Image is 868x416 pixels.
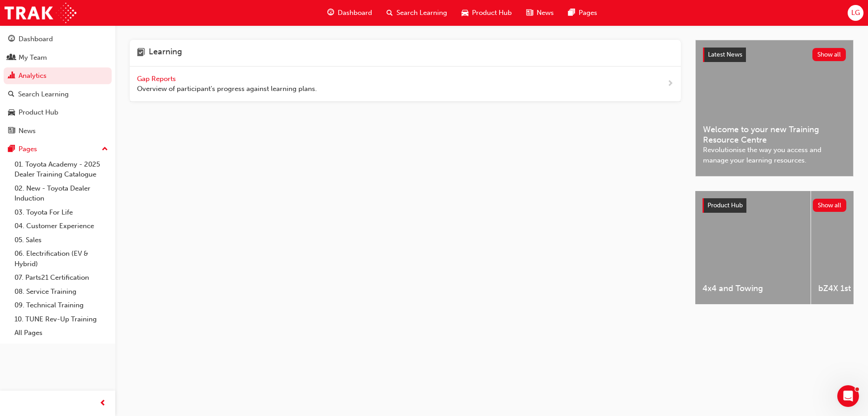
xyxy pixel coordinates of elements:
a: 07. Parts21 Certification [11,271,112,285]
span: car-icon [462,7,468,19]
button: LG [848,5,863,21]
a: My Team [4,49,112,66]
span: pages-icon [568,7,575,19]
span: Revolutionise the way you access and manage your learning resources. [703,145,846,165]
a: 01. Toyota Academy - 2025 Dealer Training Catalogue [11,158,112,182]
img: Trak [5,3,76,23]
span: LG [851,8,860,18]
button: Pages [4,141,112,158]
span: Product Hub [472,8,512,18]
h4: Learning [149,47,182,59]
span: Pages [579,8,597,18]
a: Dashboard [4,31,112,48]
iframe: Intercom live chat [837,385,859,407]
span: Dashboard [338,8,372,18]
a: News [4,123,112,139]
span: Welcome to your new Training Resource Centre [703,124,846,145]
span: chart-icon [8,72,15,80]
span: news-icon [8,127,15,135]
span: news-icon [526,7,533,19]
button: Show all [813,199,847,212]
button: DashboardMy TeamAnalyticsSearch LearningProduct HubNews [4,29,112,141]
a: car-iconProduct Hub [454,4,519,22]
a: Gap Reports Overview of participant's progress against learning plans.next-icon [130,67,681,102]
button: Show all [812,48,846,61]
span: Search Learning [396,8,447,18]
a: Analytics [4,67,112,84]
a: 09. Technical Training [11,298,112,312]
div: My Team [19,53,47,63]
a: Latest NewsShow allWelcome to your new Training Resource CentreRevolutionise the way you access a... [695,40,854,177]
span: search-icon [8,91,14,99]
span: car-icon [8,109,15,117]
div: Dashboard [19,34,53,44]
span: learning-icon [137,47,145,59]
span: guage-icon [327,7,334,19]
a: Search Learning [4,86,112,103]
span: search-icon [387,7,393,19]
span: people-icon [8,54,15,62]
div: Product Hub [19,107,58,118]
span: Product Hub [708,201,743,209]
a: guage-iconDashboard [320,4,379,22]
a: 04. Customer Experience [11,219,112,233]
a: 06. Electrification (EV & Hybrid) [11,247,112,271]
div: Search Learning [18,89,69,100]
span: guage-icon [8,35,15,43]
span: next-icon [667,78,674,90]
span: prev-icon [99,398,106,409]
span: Overview of participant's progress against learning plans. [137,84,317,94]
a: 03. Toyota For Life [11,206,112,220]
div: News [19,126,36,136]
a: 10. TUNE Rev-Up Training [11,312,112,326]
a: news-iconNews [519,4,561,22]
a: Latest NewsShow all [703,48,846,62]
a: 02. New - Toyota Dealer Induction [11,182,112,206]
a: All Pages [11,326,112,340]
span: Gap Reports [137,75,178,83]
div: Pages [19,144,37,154]
span: 4x4 and Towing [703,283,803,294]
span: up-icon [102,143,108,155]
a: 05. Sales [11,233,112,247]
a: search-iconSearch Learning [379,4,454,22]
a: Product Hub [4,104,112,121]
a: 08. Service Training [11,285,112,299]
span: Latest News [708,51,742,58]
a: pages-iconPages [561,4,604,22]
a: Product HubShow all [703,198,846,213]
span: News [537,8,554,18]
span: pages-icon [8,145,15,153]
a: 4x4 and Towing [695,191,811,304]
